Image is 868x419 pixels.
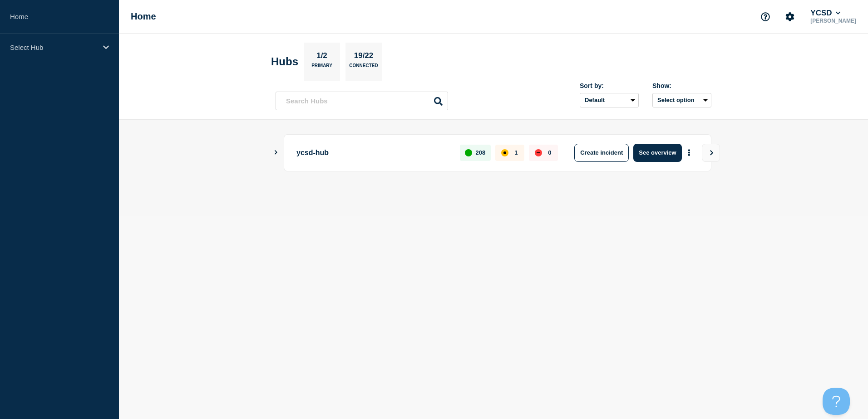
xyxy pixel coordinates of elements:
[683,144,695,161] button: More actions
[652,82,711,89] div: Show:
[580,82,639,89] div: Sort by:
[702,144,720,162] button: View
[313,51,331,63] p: 1/2
[10,44,97,51] p: Select Hub
[276,92,448,110] input: Search Hubs
[823,388,850,415] iframe: Help Scout Beacon - Open
[809,18,858,24] p: [PERSON_NAME]
[809,9,842,18] button: YCSD
[780,7,799,26] button: Account settings
[652,93,711,107] button: Select option
[349,63,378,73] p: Connected
[350,51,377,63] p: 19/22
[580,93,639,107] select: Sort by
[633,144,681,162] button: See overview
[501,149,508,156] div: affected
[535,149,542,156] div: down
[476,149,486,156] p: 208
[271,55,298,68] h2: Hubs
[756,7,775,26] button: Support
[296,144,449,162] p: ycsd-hub
[574,144,629,162] button: Create incident
[514,149,518,156] p: 1
[311,63,332,73] p: Primary
[548,149,551,156] p: 0
[274,149,278,156] button: Show Connected Hubs
[465,149,472,156] div: up
[131,11,156,22] h1: Home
